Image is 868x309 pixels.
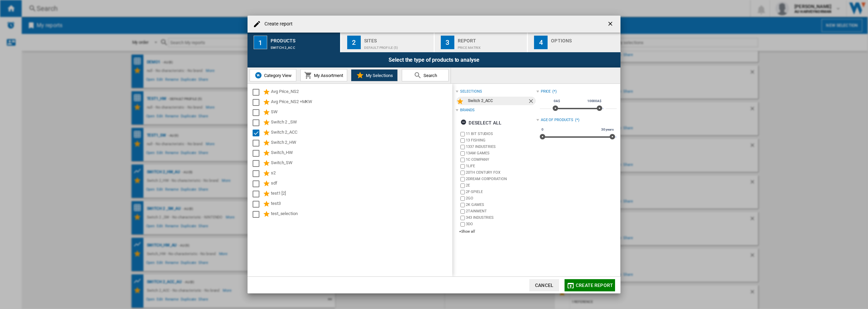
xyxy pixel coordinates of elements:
button: Search [402,69,449,81]
label: 2DREAM CORPORATION [466,176,536,181]
label: 13 FISHING [466,138,536,143]
md-checkbox: Select [253,200,263,208]
input: brand.name [460,216,465,220]
label: 2E [466,183,536,188]
md-checkbox: Select [253,159,263,168]
span: 10000A$ [586,98,603,104]
button: Deselect all [458,117,504,129]
button: Category View [250,69,296,81]
div: Options [551,35,618,42]
ng-md-icon: getI18NText('BUTTONS.CLOSE_DIALOG') [607,20,615,28]
ng-md-icon: Remove [528,98,536,106]
button: getI18NText('BUTTONS.CLOSE_DIALOG') [604,17,618,31]
button: Cancel [529,279,559,291]
label: 3DO [466,221,536,227]
span: Search [422,73,437,78]
input: brand.name [460,190,465,194]
div: Switch 2_ACC [271,129,451,137]
div: Switch 2_ACC [468,97,527,105]
input: brand.name [460,203,465,207]
div: test_selection [271,210,451,218]
div: Report [458,35,525,42]
label: 13AM GAMES [466,151,536,156]
md-checkbox: Select [253,109,263,117]
div: SW [271,109,451,117]
label: 2K GAMES [466,202,536,207]
input: brand.name [460,209,465,214]
input: brand.name [460,177,465,181]
div: selections [460,89,482,94]
div: test1 [2] [271,190,451,198]
label: 2GO [466,196,536,201]
span: My Assortment [312,73,343,78]
label: 11 BIT STUDIOS [466,131,536,136]
div: Age of products [541,117,574,123]
md-checkbox: Select [253,180,263,188]
button: My Assortment [300,69,347,81]
div: Switch 2_HW [271,139,451,147]
input: brand.name [460,184,465,188]
div: 2 [347,36,361,49]
div: Switch_HW [271,149,451,157]
label: 1LIFE [466,163,536,169]
div: test3 [271,200,451,208]
md-checkbox: Select [253,210,263,218]
button: Create report [565,279,615,291]
div: 3 [441,36,454,49]
md-checkbox: Select [253,88,263,96]
button: 4 Options [528,33,620,52]
div: s2 [271,170,451,178]
md-checkbox: Select [253,170,263,178]
button: 2 Sites Default profile (5) [341,33,434,52]
img: wiser-icon-blue.png [254,71,262,79]
md-checkbox: Select [253,139,263,147]
div: Switch_SW [271,159,451,168]
div: Switch 2 _SW [271,119,451,127]
input: brand.name [460,164,465,169]
div: +Show all [459,229,536,234]
label: 20TH CENTURY FOX [466,170,536,175]
span: 0 [540,127,545,132]
label: 1C COMPANY [466,157,536,162]
input: brand.name [460,145,465,149]
input: brand.name [460,138,465,143]
div: Price Matrix [458,42,525,50]
div: sdf [271,180,451,188]
div: Default profile (5) [364,42,431,50]
label: 2F-SPIELE [466,189,536,194]
input: brand.name [460,196,465,201]
div: Avg Price_NS2 +MKW [271,98,451,107]
div: 1 [254,36,267,49]
md-checkbox: Select [253,149,263,157]
md-checkbox: Select [253,129,263,137]
h4: Create report [261,21,293,27]
span: 0A$ [553,98,561,104]
button: 1 Products Switch 2_ACC [248,33,341,52]
input: brand.name [460,222,465,227]
div: Price [541,89,551,94]
span: Category View [262,73,292,78]
input: brand.name [460,171,465,175]
div: Switch 2_ACC [271,42,337,50]
md-checkbox: Select [253,190,263,198]
button: My Selections [351,69,398,81]
div: Products [271,35,337,42]
md-checkbox: Select [253,98,263,107]
span: 30 years [600,127,615,132]
input: brand.name [460,158,465,162]
md-checkbox: Select [253,119,263,127]
input: brand.name [460,132,465,136]
label: 343 INDUSTRIES [466,215,536,220]
label: 1337 INDUSTRIES [466,144,536,149]
div: Sites [364,35,431,42]
div: Deselect all [460,117,501,129]
span: Create report [576,283,613,288]
input: brand.name [460,151,465,156]
button: 3 Report Price Matrix [435,33,528,52]
div: Brands [460,108,474,113]
label: 2TAINMENT [466,209,536,214]
div: Avg Price_NS2 [271,88,451,96]
span: My Selections [364,73,393,78]
div: 4 [534,36,548,49]
div: Select the type of products to analyse [248,52,620,67]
